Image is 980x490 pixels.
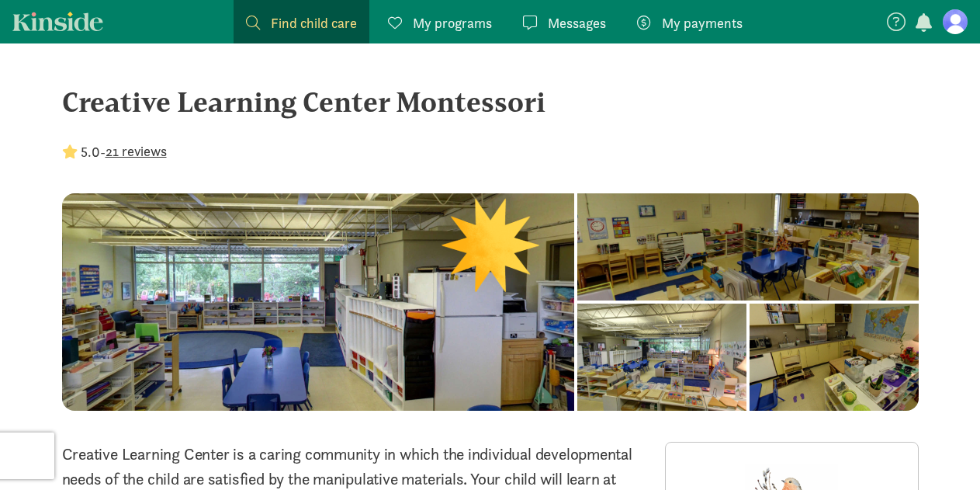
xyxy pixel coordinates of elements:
[548,12,606,33] span: Messages
[271,12,357,33] span: Find child care
[12,12,103,31] a: Kinside
[662,12,743,33] span: My payments
[413,12,492,33] span: My programs
[81,143,100,161] strong: 5.0
[106,141,167,162] button: 21 reviews
[62,81,919,123] div: Creative Learning Center Montessori
[62,141,167,162] div: -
